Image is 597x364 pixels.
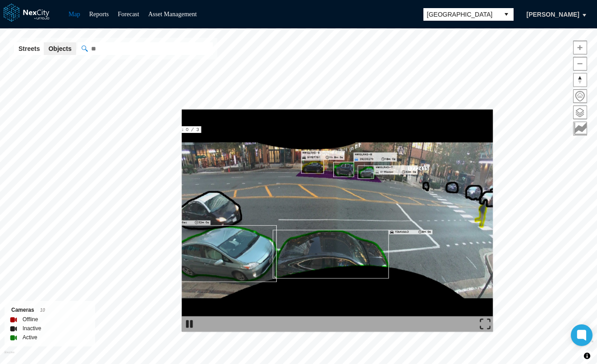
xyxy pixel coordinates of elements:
button: Objects [44,42,76,55]
span: Streets [18,44,40,53]
button: Zoom out [573,57,587,71]
a: Map [69,11,80,18]
span: Objects [48,44,71,53]
a: Mapbox homepage [4,351,14,361]
a: Reports [89,11,109,18]
label: Active [23,333,37,342]
button: Home [573,89,587,103]
span: 10 [40,308,45,313]
label: Offline [23,315,38,324]
button: Toggle attribution [582,350,592,361]
button: [PERSON_NAME] [517,7,589,22]
span: Zoom in [574,41,587,54]
span: Reset bearing to north [574,73,587,86]
button: Reset bearing to north [573,73,587,87]
label: Inactive [23,324,41,333]
button: Key metrics [573,122,587,136]
span: [GEOGRAPHIC_DATA] [427,10,496,19]
img: expand [480,318,491,329]
a: Forecast [118,11,139,18]
img: video [182,109,493,332]
span: Zoom out [574,57,587,70]
a: Asset Management [148,11,197,18]
div: Cameras [11,305,88,315]
span: Toggle attribution [584,351,590,361]
img: play [184,318,195,329]
button: Zoom in [573,41,587,55]
span: [PERSON_NAME] [527,10,579,19]
button: select [499,8,514,21]
button: Streets [14,42,44,55]
button: Layers management [573,105,587,119]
